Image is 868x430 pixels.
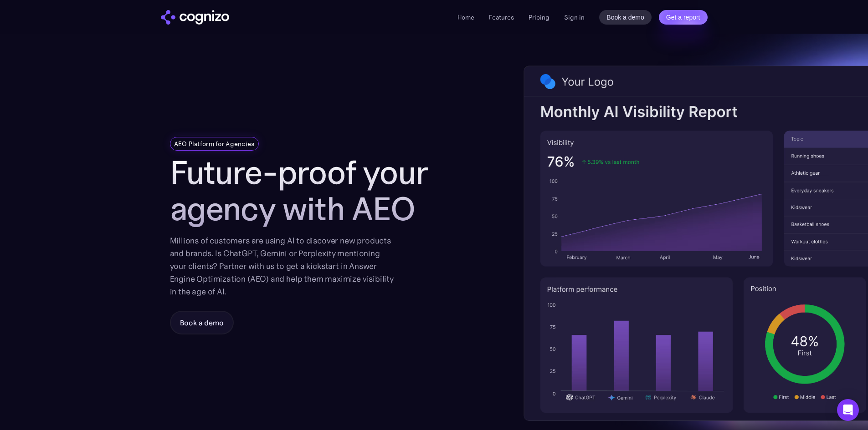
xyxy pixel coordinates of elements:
[174,139,255,148] div: AEO Platform for Agencies
[170,154,452,227] h1: Future-proof your agency with AEO
[161,10,229,25] a: home
[837,399,859,421] div: Open Intercom Messenger
[659,10,708,25] a: Get a report
[161,10,229,25] img: cognizo logo
[170,234,394,298] div: Millions of customers are using AI to discover new products and brands. Is ChatGPT, Gemini or Per...
[489,13,514,21] a: Features
[564,12,585,23] a: Sign in
[529,13,550,21] a: Pricing
[170,311,234,334] a: Book a demo
[599,10,652,25] a: Book a demo
[457,13,474,21] a: Home
[180,317,224,328] div: Book a demo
